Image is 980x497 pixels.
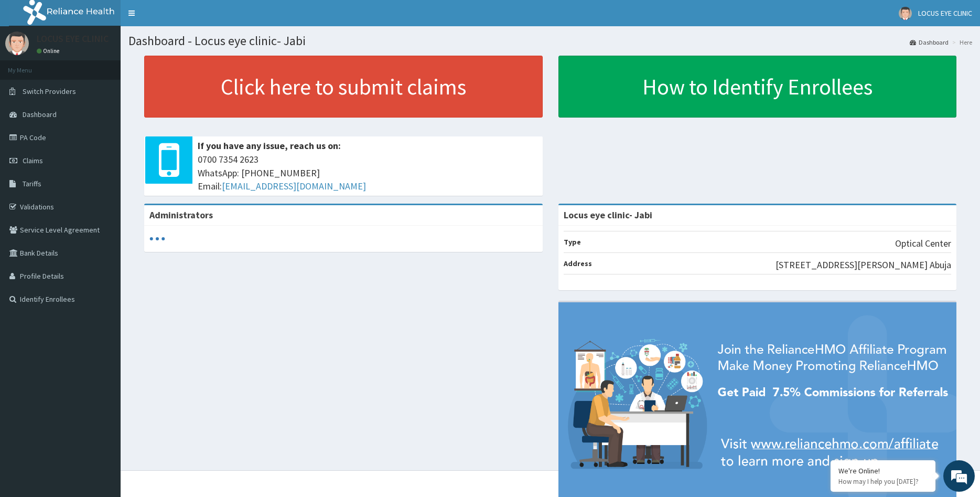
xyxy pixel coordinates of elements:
b: If you have any issue, reach us on: [198,140,341,152]
p: How may I help you today? [838,477,928,486]
img: User Image [899,7,912,20]
b: Type [564,237,581,247]
p: [STREET_ADDRESS][PERSON_NAME] Abuja [776,258,951,272]
span: Claims [23,156,43,165]
span: Tariffs [23,179,41,188]
img: User Image [5,31,29,55]
span: 0700 7354 2623 WhatsApp: [PHONE_NUMBER] Email: [198,153,537,193]
span: LOCUS EYE CLINIC [918,8,972,18]
b: Administrators [149,209,213,221]
h1: Dashboard - Locus eye clinic- Jabi [128,34,972,48]
p: Optical Center [895,237,951,250]
li: Here [950,38,972,47]
a: Click here to submit claims [144,56,543,118]
a: How to Identify Enrollees [558,56,957,118]
span: Switch Providers [23,87,76,96]
a: [EMAIL_ADDRESS][DOMAIN_NAME] [222,180,366,192]
span: Dashboard [23,110,57,119]
svg: audio-loading [149,231,165,247]
a: Online [37,47,62,55]
b: Address [564,259,592,268]
div: We're Online! [838,466,928,475]
p: LOCUS EYE CLINIC [37,34,109,44]
strong: Locus eye clinic- Jabi [564,209,652,221]
a: Dashboard [910,38,949,47]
